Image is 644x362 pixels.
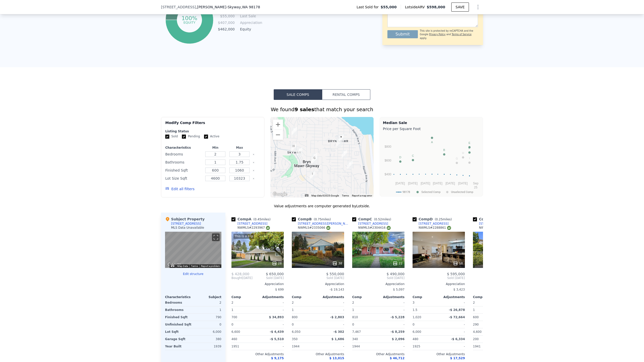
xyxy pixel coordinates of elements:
div: - [379,343,405,350]
span: 0 [352,323,354,326]
text: [DATE] [458,182,468,185]
span: 1,020 [413,315,421,319]
div: 1 [231,306,257,313]
a: Terms of Service [452,33,471,36]
div: Price per Square Foot [383,125,480,132]
div: Other Adjustments [231,352,284,356]
span: -$ 19,143 [330,288,344,291]
div: 12056 78th Ave S [312,155,317,164]
div: Bedrooms [165,299,192,306]
div: 6,000 [194,328,221,335]
a: Terms (opens in new tab) [191,265,198,267]
span: -$ 2,803 [330,315,344,319]
span: $ 34,893 [269,315,284,319]
a: Open this area in Google Maps (opens a new window) [272,191,288,197]
div: 1951 [231,343,257,350]
span: $ 9,175 [271,356,284,360]
text: E [468,141,470,144]
div: 1.5 [413,306,438,313]
div: 7660 S 126th St [310,171,315,180]
div: - [259,306,284,313]
a: [STREET_ADDRESS] [413,222,449,226]
div: Appreciation [231,282,284,286]
span: $ 3,423 [453,288,465,291]
td: $55,000 [218,13,235,19]
span: 0.45 [255,218,261,221]
div: Modify Comp Filters [165,120,260,129]
a: [STREET_ADDRESS] [231,222,267,226]
span: -$ 5,510 [270,337,284,341]
text: Unselected Comp [451,190,473,194]
span: ( miles) [433,218,454,221]
div: Bedrooms [165,151,202,158]
div: NWMLS # 2288861 [419,226,451,230]
div: Lot Size Sqft [165,175,202,182]
div: - [379,321,405,328]
div: Lot Sqft [165,328,192,335]
text: [DATE] [408,182,418,185]
div: 8406 S 117th Pl [336,139,342,147]
div: 12034 78th Ave S [312,153,317,162]
span: $598,000 [427,5,445,9]
text: B [443,148,445,151]
a: Report a map error [352,194,372,197]
button: Clear [253,178,255,180]
div: Comp [231,295,258,299]
div: Year Built [165,343,192,350]
span: $ 490,000 [387,272,405,276]
span: $ 5,097 [393,288,405,291]
div: Other Adjustments [413,352,465,356]
span: -$ 8,259 [391,330,405,334]
div: Other Adjustments [473,352,525,356]
div: Map [165,232,221,268]
div: 1 [473,306,498,313]
label: Active [204,134,219,139]
span: 2 [231,301,233,304]
span: -$ 4,439 [270,330,284,334]
span: 7,467 [352,330,361,334]
div: 18 [453,261,463,266]
svg: A chart. [383,132,480,195]
a: Open this area in Google Maps (opens a new window) [166,261,183,268]
span: Sold [DATE] [352,276,405,280]
a: [STREET_ADDRESS][PERSON_NAME] [292,222,350,226]
text: I [469,157,470,160]
span: 4,600 [473,330,481,334]
div: Min [204,146,226,150]
text: $800 [385,145,391,148]
div: Subject [193,295,221,299]
div: - [259,299,284,306]
div: [STREET_ADDRESS] [358,222,388,226]
div: - [319,321,344,328]
button: Map Data [177,264,188,268]
input: Sold [165,135,169,139]
div: 1939 [194,343,221,350]
div: - [319,343,344,350]
div: We found that match your search [161,106,483,113]
span: 460 [231,337,237,341]
span: $ 428,000 [231,272,249,276]
span: $ 650,000 [266,272,284,276]
span: $ 2,096 [392,337,405,341]
div: Characteristics [165,295,193,299]
div: - [319,306,344,313]
text: [DATE] [433,182,442,185]
span: ( miles) [312,218,333,221]
label: Sold [165,134,178,139]
div: Median Sale [383,120,480,125]
div: MLS Data Unavailable [171,226,204,230]
span: 6,000 [413,330,421,334]
span: 6,050 [292,330,300,334]
button: Rental Comps [322,89,370,100]
text: G [456,157,458,160]
a: Report a problem [201,265,220,267]
label: Pending [182,134,200,139]
img: NWMLS Logo [447,226,451,230]
button: Show Options [473,2,483,12]
span: [STREET_ADDRESS] [161,5,196,10]
div: Street View [165,232,221,268]
span: -$ 26,878 [449,308,465,312]
span: $ 550,000 [326,272,344,276]
div: NWMLS # 2304416 [358,226,391,230]
span: -$ 6,334 [451,337,465,341]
